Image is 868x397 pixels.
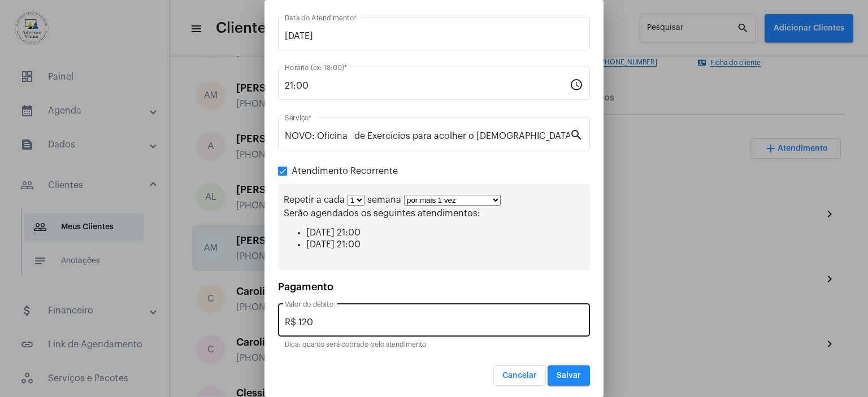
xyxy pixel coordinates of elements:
span: Cancelar [502,372,537,379]
button: Salvar [548,365,590,386]
span: semana [367,195,401,204]
span: Serão agendados os seguintes atendimentos: [284,209,480,218]
span: [DATE] 21:00 [306,228,361,237]
input: Pesquisar serviço [285,131,570,141]
button: Cancelar [493,365,546,386]
mat-hint: Dica: quanto será cobrado pelo atendimento [285,341,426,349]
input: Valor [285,317,583,328]
span: [DATE] 21:00 [306,240,361,249]
span: Atendimento Recorrente [292,164,398,178]
mat-icon: search [570,128,583,141]
mat-icon: schedule [570,77,583,91]
span: Repetir a cada [284,195,345,204]
span: Salvar [557,372,581,379]
input: Horário [285,81,570,91]
span: Pagamento [278,282,333,292]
